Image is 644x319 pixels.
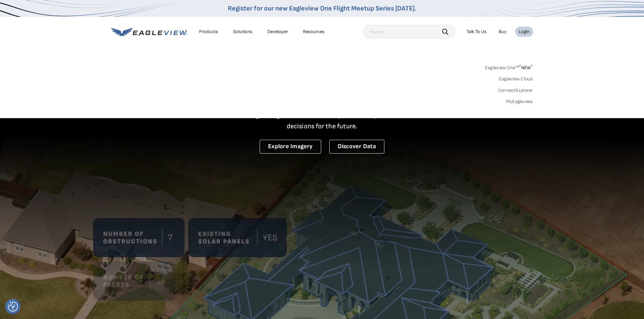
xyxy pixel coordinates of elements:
[329,140,384,154] a: Discover Data
[363,25,455,38] input: Search
[8,301,18,312] img: Revisit consent button
[199,29,218,35] div: Products
[233,29,253,35] div: Solutions
[499,29,506,35] a: Buy
[506,99,533,105] a: MyEagleview
[499,76,533,82] a: Eagleview Cloud
[519,65,533,71] span: NEW
[519,29,530,35] div: Login
[498,87,533,94] a: ConnectExplorer
[485,63,533,71] a: Eagleview One™*NEW*
[467,29,486,35] div: Talk To Us
[267,29,288,35] a: Developer
[8,301,18,312] button: Consent Preferences
[260,140,321,154] a: Explore Imagery
[228,4,416,12] a: Register for our new Eagleview One Flight Meetup Series [DATE].
[303,29,325,35] div: Resources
